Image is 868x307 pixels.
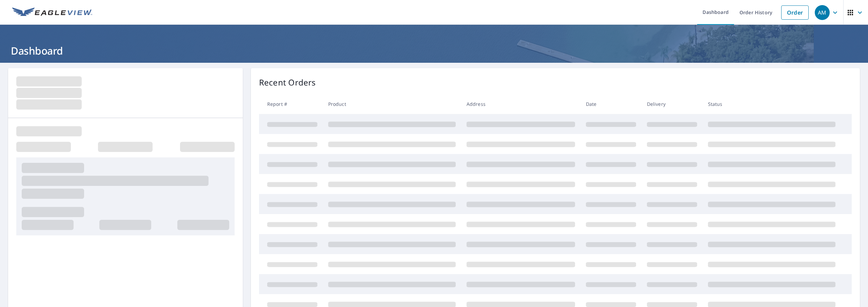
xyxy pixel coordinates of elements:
th: Date [580,94,642,114]
a: Order [781,5,809,20]
th: Address [461,94,580,114]
th: Delivery [642,94,703,114]
img: EV Logo [12,7,92,18]
th: Report # [259,94,323,114]
p: Recent Orders [259,76,316,89]
th: Product [323,94,461,114]
div: AM [815,5,830,20]
th: Status [703,94,841,114]
h1: Dashboard [8,44,860,58]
